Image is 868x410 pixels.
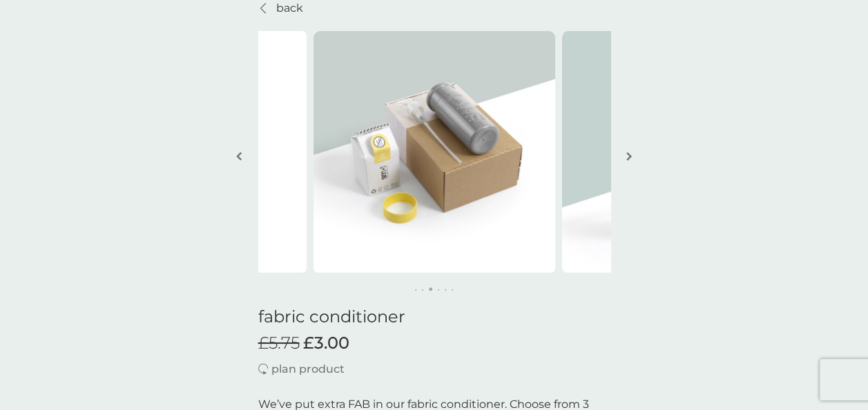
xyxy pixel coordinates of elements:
[271,360,345,378] p: plan product
[258,333,300,353] span: £5.75
[236,151,242,162] img: left-arrow.svg
[258,307,610,327] h1: fabric conditioner
[626,151,632,162] img: right-arrow.svg
[303,333,349,353] span: £3.00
